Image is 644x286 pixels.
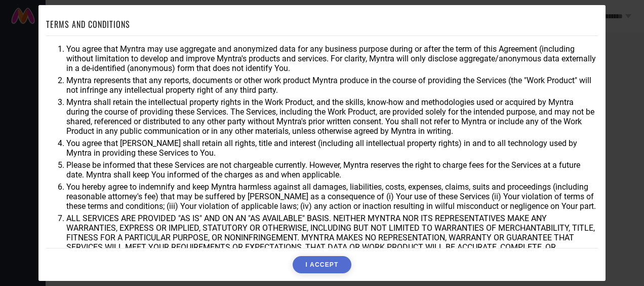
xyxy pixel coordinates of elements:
li: ALL SERVICES ARE PROVIDED "AS IS" AND ON AN "AS AVAILABLE" BASIS. NEITHER MYNTRA NOR ITS REPRESEN... [66,213,598,262]
li: Myntra represents that any reports, documents or other work product Myntra produce in the course ... [66,76,598,95]
h1: TERMS AND CONDITIONS [46,18,130,30]
li: You hereby agree to indemnify and keep Myntra harmless against all damages, liabilities, costs, e... [66,182,598,211]
li: You agree that Myntra may use aggregate and anonymized data for any business purpose during or af... [66,44,598,73]
li: You agree that [PERSON_NAME] shall retain all rights, title and interest (including all intellect... [66,138,598,158]
button: I ACCEPT [293,256,351,273]
li: Myntra shall retain the intellectual property rights in the Work Product, and the skills, know-ho... [66,97,598,136]
li: Please be informed that these Services are not chargeable currently. However, Myntra reserves the... [66,160,598,180]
